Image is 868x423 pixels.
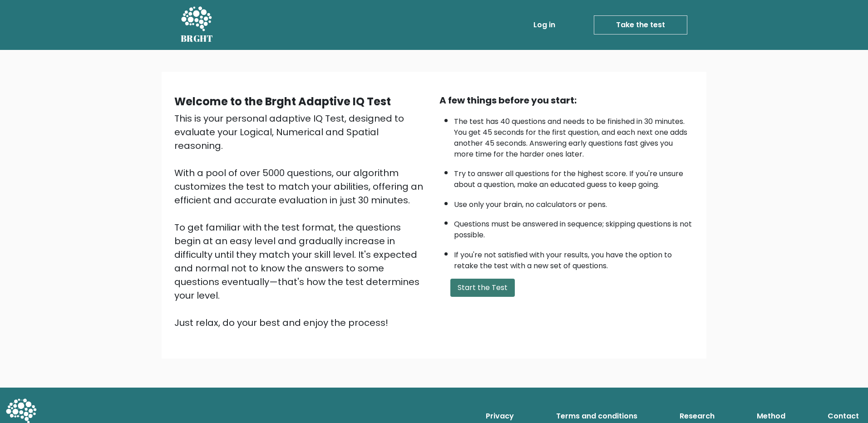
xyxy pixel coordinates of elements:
[174,112,429,330] div: This is your personal adaptive IQ Test, designed to evaluate your Logical, Numerical and Spatial ...
[454,245,694,271] li: If you're not satisfied with your results, you have the option to retake the test with a new set ...
[439,93,694,107] div: A few things before you start:
[181,33,213,44] h5: BRGHT
[594,15,687,34] a: Take the test
[174,94,391,109] b: Welcome to the Brght Adaptive IQ Test
[454,164,694,190] li: Try to answer all questions for the highest score. If you're unsure about a question, make an edu...
[181,4,213,46] a: BRGHT
[454,214,694,241] li: Questions must be answered in sequence; skipping questions is not possible.
[454,195,694,210] li: Use only your brain, no calculators or pens.
[530,16,559,34] a: Log in
[454,112,694,160] li: The test has 40 questions and needs to be finished in 30 minutes. You get 45 seconds for the firs...
[450,279,515,297] button: Start the Test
